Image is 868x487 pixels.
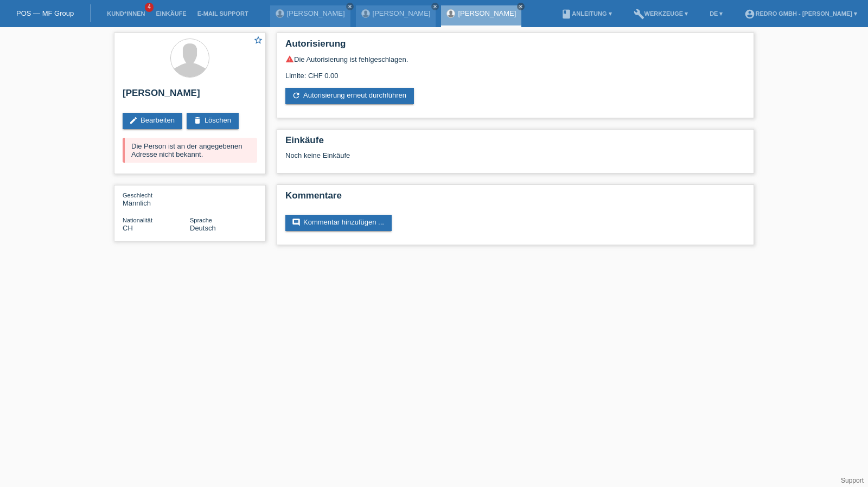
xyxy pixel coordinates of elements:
i: comment [292,218,301,227]
a: Kund*innen [101,10,150,17]
h2: [PERSON_NAME] [123,88,257,104]
a: refreshAutorisierung erneut durchführen [285,88,414,104]
a: [PERSON_NAME] [373,9,431,17]
i: book [561,9,572,20]
a: editBearbeiten [123,113,182,129]
h2: Autorisierung [285,39,745,55]
a: close [517,3,525,10]
a: commentKommentar hinzufügen ... [285,215,392,231]
span: Geschlecht [123,192,152,198]
a: POS — MF Group [16,9,74,17]
i: edit [129,116,138,125]
a: [PERSON_NAME] [287,9,345,17]
a: Einkäufe [150,10,192,17]
div: Noch keine Einkäufe [285,151,745,168]
span: 4 [145,3,154,12]
a: account_circleRedro GmbH - [PERSON_NAME] ▾ [739,10,863,17]
a: close [431,3,439,10]
i: close [432,4,438,9]
div: Die Person ist an der angegebenen Adresse nicht bekannt. [123,138,257,163]
i: warning [285,55,294,63]
a: star_border [253,35,263,47]
i: build [634,9,644,20]
span: Nationalität [123,217,152,223]
a: DE ▾ [704,10,728,17]
a: buildWerkzeuge ▾ [628,10,694,17]
a: E-Mail Support [192,10,254,17]
a: [PERSON_NAME] [458,9,516,17]
a: close [346,3,354,10]
i: refresh [292,91,301,100]
a: Support [841,477,864,484]
span: Deutsch [190,224,216,232]
a: deleteLöschen [187,113,239,129]
h2: Kommentare [285,190,745,207]
div: Limite: CHF 0.00 [285,63,745,80]
i: close [518,4,524,9]
i: delete [193,116,202,125]
h2: Einkäufe [285,135,745,151]
div: Männlich [123,191,190,207]
span: Schweiz [123,224,133,232]
span: Sprache [190,217,212,223]
i: close [347,4,353,9]
a: bookAnleitung ▾ [556,10,617,17]
i: star_border [253,35,263,45]
i: account_circle [744,9,755,20]
div: Die Autorisierung ist fehlgeschlagen. [285,55,745,63]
